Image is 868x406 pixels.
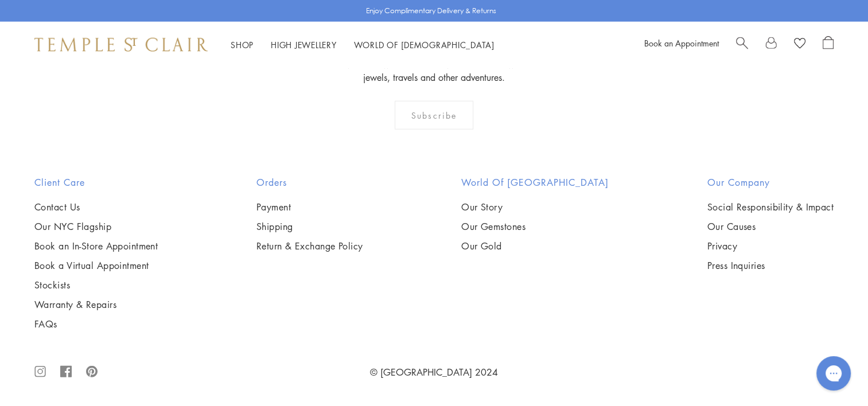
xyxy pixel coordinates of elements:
a: Contact Us [34,201,158,213]
h2: Our Company [707,175,834,189]
p: Receive our newsletter to discover our latest news about jewels, travels and other adventures. [318,58,550,84]
a: ShopShop [231,39,254,50]
a: View Wishlist [794,36,805,53]
a: Our Gemstones [461,220,609,233]
a: Our Gold [461,240,609,252]
h2: World of [GEOGRAPHIC_DATA] [461,175,609,189]
a: Shipping [256,220,363,233]
h2: Orders [256,175,363,189]
a: Our Story [461,201,609,213]
a: Return & Exchange Policy [256,240,363,252]
a: Our Causes [707,220,834,233]
a: Our NYC Flagship [34,220,158,233]
a: Warranty & Repairs [34,298,158,311]
a: Book an Appointment [644,37,719,49]
iframe: Gorgias live chat messenger [811,352,857,395]
p: Enjoy Complimentary Delivery & Returns [366,5,496,17]
a: High JewelleryHigh Jewellery [271,39,337,50]
a: Book a Virtual Appointment [34,259,158,272]
div: Subscribe [395,101,473,130]
a: © [GEOGRAPHIC_DATA] 2024 [370,366,498,378]
a: Privacy [707,240,834,252]
h2: Client Care [34,175,158,189]
a: FAQs [34,318,158,330]
a: Search [736,36,748,53]
img: Temple St. Clair [34,38,208,52]
a: Press Inquiries [707,259,834,272]
a: Open Shopping Bag [823,36,834,53]
a: Social Responsibility & Impact [707,201,834,213]
a: Book an In-Store Appointment [34,240,158,252]
a: World of [DEMOGRAPHIC_DATA]World of [DEMOGRAPHIC_DATA] [354,39,495,50]
nav: Main navigation [231,38,495,52]
a: Payment [256,201,363,213]
a: Stockists [34,279,158,291]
